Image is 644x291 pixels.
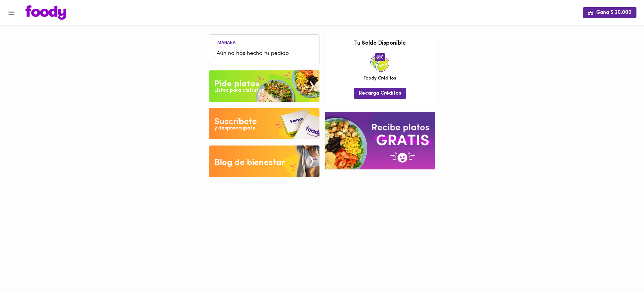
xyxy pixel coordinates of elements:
div: Blog de bienestar [214,156,285,169]
img: credits-package.png [370,53,389,72]
iframe: Messagebird Livechat Widget [608,255,638,285]
img: referral-banner.png [325,112,435,169]
img: Disfruta bajar de peso [209,108,319,140]
li: Mañana [212,39,241,45]
div: y despreocupate [214,125,256,132]
button: Recarga Créditos [354,88,406,98]
img: foody-creditos.png [376,55,381,59]
span: Aún no has hecho tu pedido [217,50,312,58]
button: Gana $ 20.000 [583,7,636,18]
img: Pide un Platos [209,70,319,102]
div: Listos para disfrutar [214,87,264,94]
div: Pide platos [214,78,259,91]
button: Menu [4,5,19,20]
img: logo.png [25,5,66,20]
span: Gana $ 20.000 [588,10,631,16]
div: Suscribete [214,116,257,128]
h3: Tu Saldo Disponible [330,41,430,47]
span: Foody Créditos [364,75,396,82]
span: Recarga Créditos [359,91,401,96]
span: 0 [375,53,385,61]
img: Blog de bienestar [209,145,319,177]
